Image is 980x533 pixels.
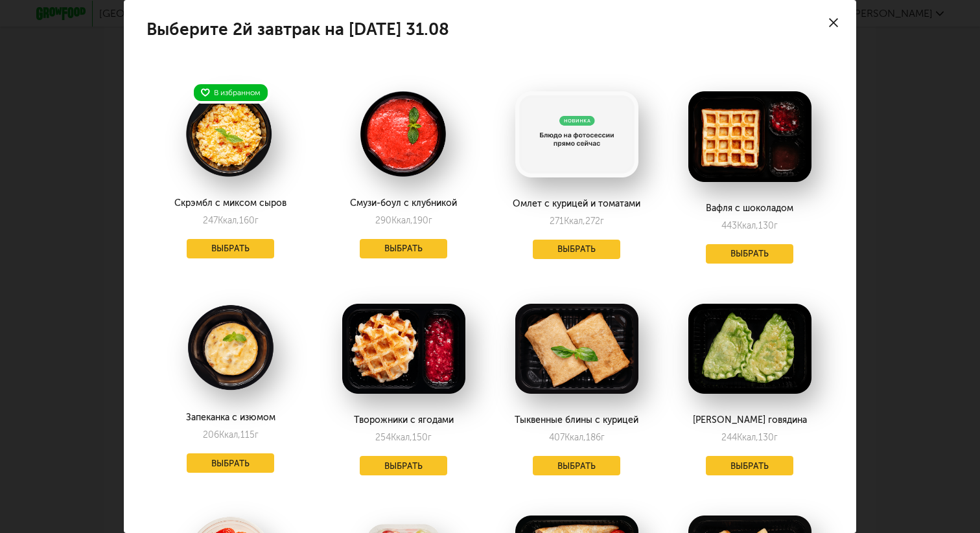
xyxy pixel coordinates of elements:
span: г [428,215,432,226]
span: г [255,215,259,226]
img: big_jNBKMWfBmyrWEFir.png [169,304,292,392]
span: г [601,432,605,443]
span: Ккал, [565,432,586,443]
button: Выбрать [360,239,448,258]
div: Творожники с ягодами [332,415,474,425]
span: Ккал, [219,429,240,440]
img: big_qmB7wgWxcj7AU2S7.png [169,91,292,177]
h4: Выберите 2й завтрак на [DATE] 31.08 [146,23,449,36]
div: 206 115 [203,429,259,440]
span: Ккал, [737,432,758,443]
span: г [600,216,604,227]
button: Выбрать [360,456,448,475]
span: Ккал, [564,216,585,227]
div: 244 130 [721,432,778,443]
div: Запеканка с изюмом [159,413,301,423]
button: Выбрать [187,239,275,258]
button: Выбрать [706,456,794,475]
span: г [774,432,778,443]
span: г [428,432,432,443]
div: [PERSON_NAME] говядина [679,415,821,425]
img: big_qU6qYh28M7b5ZCSH.png [342,91,465,177]
div: 290 190 [375,215,432,226]
span: Ккал, [391,432,412,443]
span: Ккал, [737,220,758,231]
div: 443 130 [721,220,778,231]
div: Скрэмбл с миксом сыров [159,198,301,209]
div: 271 272 [550,216,604,227]
div: Тыквенные блины с курицей [506,415,647,425]
button: Выбрать [533,240,621,259]
img: big_i3vRGv5TYrBXznEe.png [688,304,811,394]
img: big_Mmly1jkEHxlyqn68.png [688,91,811,182]
div: Вафля с шоколадом [679,203,821,214]
div: 407 186 [549,432,605,443]
button: Выбрать [187,453,275,473]
div: 254 150 [375,432,432,443]
span: г [255,429,259,440]
span: г [774,220,778,231]
div: Смузи-боул с клубникой [332,198,474,209]
div: 247 160 [203,215,259,226]
span: Ккал, [391,215,413,226]
button: Выбрать [706,244,794,264]
img: big_DXgXecFN6gWiqhAW.png [342,304,465,394]
img: big_lB48OOUR306Ub57G.png [515,304,638,394]
span: Ккал, [218,215,239,226]
img: big_noimage.png [515,91,638,177]
div: В избранном [191,82,270,104]
div: Омлет с курицей и томатами [506,199,647,209]
button: Выбрать [533,456,621,475]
